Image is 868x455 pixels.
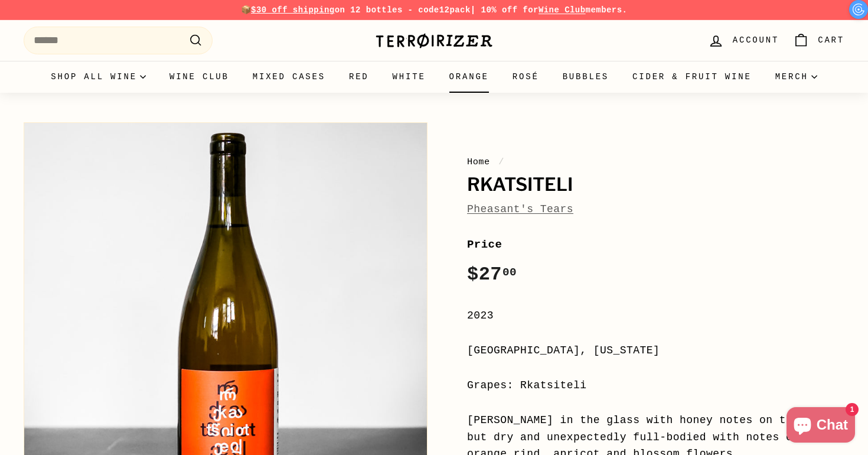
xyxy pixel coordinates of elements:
[241,61,337,93] a: Mixed Cases
[439,5,471,15] strong: 12pack
[539,5,586,15] a: Wine Club
[502,266,517,279] sup: 00
[467,155,844,169] nav: breadcrumbs
[763,61,829,93] summary: Merch
[39,61,158,93] summary: Shop all wine
[467,264,517,285] span: $27
[467,342,844,359] div: [GEOGRAPHIC_DATA], [US_STATE]
[381,61,438,93] a: White
[701,23,786,58] a: Account
[621,61,763,93] a: Cider & Fruit Wine
[786,23,851,58] a: Cart
[733,34,779,47] span: Account
[495,157,507,167] span: /
[438,61,501,93] a: Orange
[467,236,844,253] label: Price
[158,61,241,93] a: Wine Club
[467,377,844,394] div: Grapes: Rkatsiteli
[501,61,551,93] a: Rosé
[467,203,573,215] a: Pheasant's Tears
[467,157,490,167] a: Home
[467,307,844,324] div: 2023
[783,407,859,446] inbox-online-store-chat: Shopify online store chat
[818,34,844,47] span: Cart
[24,4,844,17] p: 📦 on 12 bottles - code | 10% off for members.
[467,175,844,195] h1: Rkatsiteli
[251,5,335,15] span: $30 off shipping
[551,61,621,93] a: Bubbles
[337,61,381,93] a: Red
